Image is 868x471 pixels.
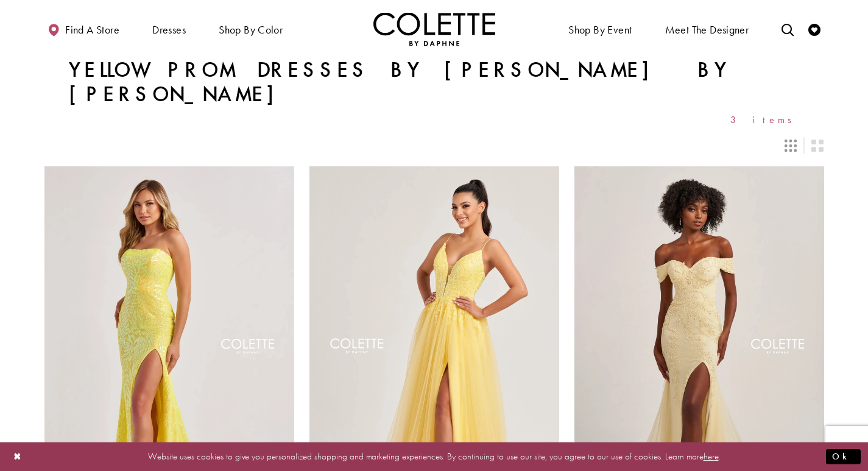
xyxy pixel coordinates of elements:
[730,115,800,125] span: 3 items
[88,448,780,465] p: Website uses cookies to give you personalized shopping and marketing experiences. By continuing t...
[149,12,189,46] span: Dresses
[568,24,632,36] span: Shop By Event
[219,24,283,36] span: Shop by color
[778,12,797,46] a: Toggle search
[152,24,186,36] span: Dresses
[805,12,824,46] a: Check Wishlist
[65,24,119,36] span: Find a store
[826,449,861,464] button: Submit Dialog
[704,450,719,462] a: here
[565,12,635,46] span: Shop By Event
[216,12,286,46] span: Shop by color
[373,12,495,46] img: Colette by Daphne
[373,12,495,46] a: Visit Home Page
[44,12,122,46] a: Find a store
[69,58,800,107] h1: Yellow Prom Dresses by [PERSON_NAME] by [PERSON_NAME]
[662,12,752,46] a: Meet the designer
[785,140,797,152] span: Switch layout to 3 columns
[7,446,28,467] button: Close Dialog
[665,24,749,36] span: Meet the designer
[811,140,824,152] span: Switch layout to 2 columns
[37,132,831,159] div: Layout Controls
